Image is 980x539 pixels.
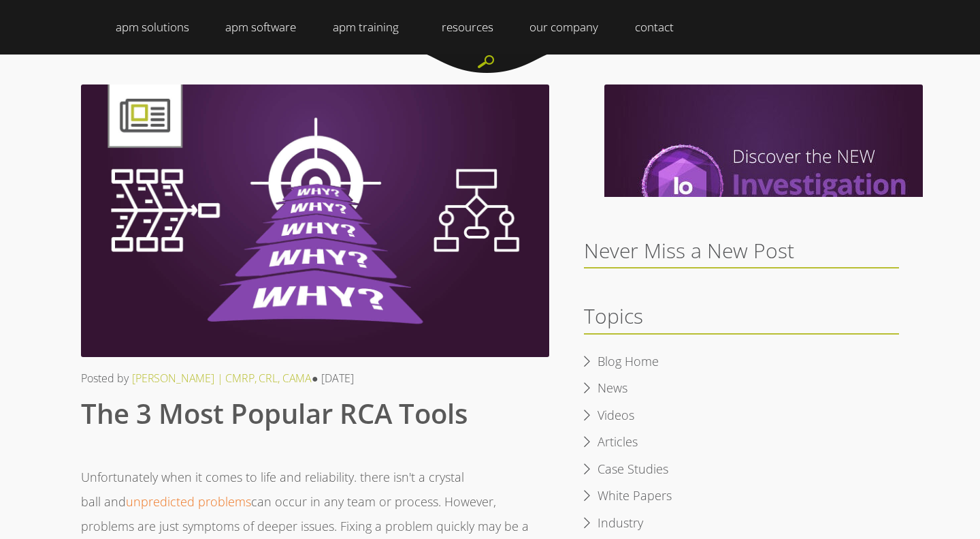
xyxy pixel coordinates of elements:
[132,371,312,386] a: [PERSON_NAME] | CMRP, CRL, CAMA
[312,371,354,386] span: ● [DATE]
[584,378,641,399] a: News
[584,459,682,480] a: Case Studies
[584,486,685,506] a: White Papers
[584,513,657,534] a: Industry
[584,302,643,330] span: Topics
[81,395,468,432] span: The 3 Most Popular RCA Tools
[584,432,651,452] a: Articles
[584,236,794,264] span: Never Miss a New Post
[81,371,129,386] span: Posted by
[604,84,923,357] img: Meet the New Investigation Optimizer | September 2020
[584,352,672,372] a: Blog Home
[126,493,251,510] a: unpredicted problems
[584,405,648,426] a: Videos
